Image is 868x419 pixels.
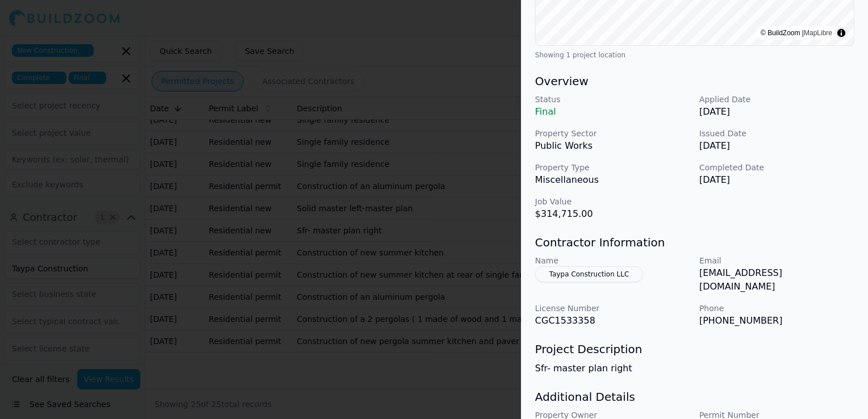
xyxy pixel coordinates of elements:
p: [DATE] [699,173,854,187]
p: Property Sector [535,128,690,139]
p: License Number [535,303,690,314]
button: Taypa Construction LLC [535,266,644,282]
p: Miscellaneous [535,173,690,187]
h3: Additional Details [535,389,854,405]
p: Sfr- master plan right [535,362,854,375]
summary: Toggle attribution [834,26,848,40]
p: Phone [699,303,854,314]
h3: Project Description [535,341,854,357]
p: Property Type [535,162,690,173]
p: Final [535,105,690,119]
p: [DATE] [699,105,854,119]
p: Applied Date [699,94,854,105]
a: MapLibre [804,29,832,37]
h3: Contractor Information [535,234,854,250]
p: [DATE] [699,139,854,153]
p: Job Value [535,196,690,207]
p: Issued Date [699,128,854,139]
p: [PHONE_NUMBER] [699,314,854,328]
h3: Overview [535,73,854,89]
div: © BuildZoom | [761,27,832,39]
p: Name [535,255,690,266]
p: CGC1533358 [535,314,690,328]
p: Completed Date [699,162,854,173]
p: Status [535,94,690,105]
p: Email [699,255,854,266]
div: Showing 1 project location [535,51,854,60]
p: $314,715.00 [535,207,690,221]
p: [EMAIL_ADDRESS][DOMAIN_NAME] [699,266,854,294]
p: Public Works [535,139,690,153]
